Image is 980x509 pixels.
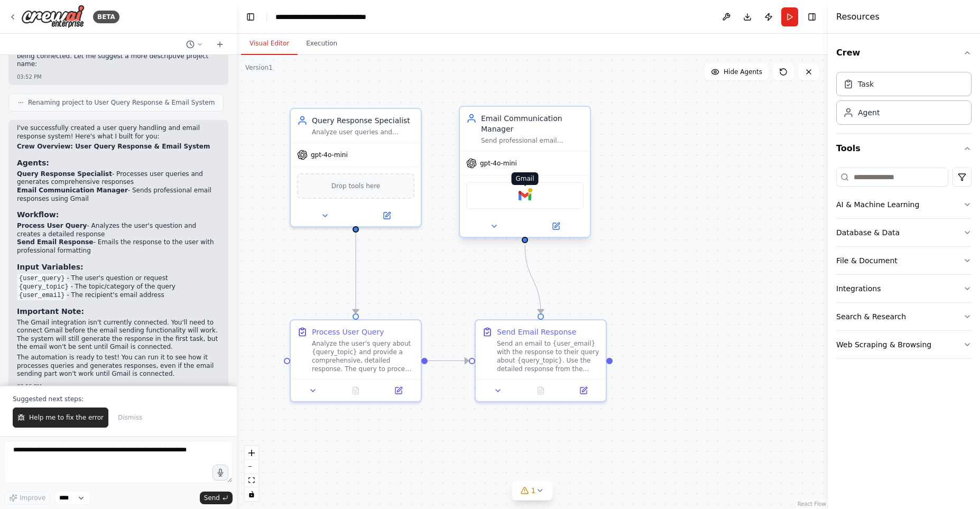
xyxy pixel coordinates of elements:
[836,68,972,133] div: Crew
[531,485,536,496] span: 1
[497,339,599,373] div: Send an email to {user_email} with the response to their query about {query_topic}. Use the detai...
[17,319,220,351] p: The Gmail integration isn't currently connected. You'll need to connect Gmail before the email se...
[836,219,972,246] button: Database & Data
[798,501,826,507] a: React Flow attribution
[13,408,108,428] button: Help me to fix the error
[836,339,931,350] div: Web Scraping & Browsing
[17,44,220,69] p: Perfect! The crew is valid with just a warning about Gmail not being connected. Let me suggest a ...
[17,222,220,238] li: - Analyzes the user's question and creates a detailed response
[17,187,220,203] li: - Sends professional email responses using Gmail
[836,283,881,294] div: Integrations
[212,465,228,480] button: Click to speak your automation idea
[836,311,906,322] div: Search & Research
[350,233,361,313] g: Edge from 2d2c89ec-b12f-4a2b-b8ac-d8df47e5006f to 32fa713e-b43a-489f-8f74-e427179998bf
[17,170,112,178] strong: Query Response Specialist
[204,494,220,502] span: Send
[17,291,220,300] li: - The recipient's email address
[836,191,972,218] button: AI & Machine Learning
[519,189,531,202] img: Gmail
[17,354,220,378] p: The automation is ready to test! You can run it to see how it processes queries and generates res...
[312,115,414,126] div: Query Response Specialist
[481,113,584,134] div: Email Communication Manager
[4,491,50,505] button: Improve
[520,245,546,313] g: Edge from 7e491135-55b6-4677-b1d6-30a0f87c3825 to 8d2388b0-59ab-405c-9bc4-da63b4ca1abd
[526,220,586,233] button: Open in side panel
[836,303,972,330] button: Search & Research
[17,73,220,81] div: 03:52 PM
[512,481,553,501] button: 1
[475,319,607,402] div: Send Email ResponseSend an email to {user_email} with the response to their query about {query_to...
[29,413,104,422] span: Help me to fix the error
[312,128,414,136] div: Analyze user queries and provide comprehensive, helpful responses about {query_topic}. Generate d...
[275,12,394,22] nav: breadcrumb
[481,136,584,145] div: Send professional email responses to users containing the query response information. Ensure emai...
[331,181,381,191] span: Drop tools here
[113,408,147,428] button: Dismiss
[20,494,45,502] span: Improve
[17,170,220,187] li: - Processes user queries and generates comprehensive responses
[519,384,563,397] button: No output available
[17,274,67,283] code: {user_query}
[836,227,900,238] div: Database & Data
[21,5,85,29] img: Logo
[836,199,919,210] div: AI & Machine Learning
[312,327,384,337] div: Process User Query
[357,209,417,222] button: Open in side panel
[290,319,422,402] div: Process User QueryAnalyze the user's query about {query_topic} and provide a comprehensive, detai...
[17,238,93,246] strong: Send Email Response
[298,33,346,55] button: Execution
[858,79,874,89] div: Task
[334,384,378,397] button: No output available
[290,108,422,227] div: Query Response SpecialistAnalyze user queries and provide comprehensive, helpful responses about ...
[836,163,972,367] div: Tools
[459,108,591,240] div: Email Communication ManagerSend professional email responses to users containing the query respon...
[480,159,517,168] span: gpt-4o-mini
[17,383,220,391] div: 03:55 PM
[243,10,258,24] button: Hide left sidebar
[17,291,67,300] code: {user_email}
[182,38,207,51] button: Switch to previous chat
[497,327,576,337] div: Send Email Response
[17,124,220,141] p: I've successfully created a user query handling and email response system! Here's what I built fo...
[28,98,215,107] span: Renaming project to User Query Response & Email System
[836,275,972,302] button: Integrations
[836,134,972,163] button: Tools
[245,487,258,501] button: toggle interactivity
[17,282,71,292] code: {query_topic}
[17,222,87,229] strong: Process User Query
[245,474,258,487] button: fit view
[805,10,819,24] button: Hide right sidebar
[836,11,880,23] h4: Resources
[241,33,298,55] button: Visual Editor
[380,384,417,397] button: Open in side panel
[312,339,414,373] div: Analyze the user's query about {query_topic} and provide a comprehensive, detailed response. The ...
[245,446,258,460] button: zoom in
[724,68,762,76] span: Hide Agents
[200,492,233,504] button: Send
[17,307,84,316] strong: Important Note:
[17,159,49,167] strong: Agents:
[13,395,224,403] p: Suggested next steps:
[565,384,602,397] button: Open in side panel
[17,238,220,255] li: - Emails the response to the user with professional formatting
[428,356,469,366] g: Edge from 32fa713e-b43a-489f-8f74-e427179998bf to 8d2388b0-59ab-405c-9bc4-da63b4ca1abd
[858,107,880,118] div: Agent
[836,331,972,358] button: Web Scraping & Browsing
[836,255,898,266] div: File & Document
[17,274,220,283] li: - The user's question or request
[311,151,348,159] span: gpt-4o-mini
[836,247,972,274] button: File & Document
[118,413,142,422] span: Dismiss
[17,263,84,271] strong: Input Variables:
[17,283,220,291] li: - The topic/category of the query
[17,143,210,150] strong: Crew Overview: User Query Response & Email System
[17,210,59,219] strong: Workflow:
[836,38,972,68] button: Crew
[245,446,258,501] div: React Flow controls
[93,11,119,23] div: BETA
[211,38,228,51] button: Start a new chat
[245,63,273,72] div: Version 1
[245,460,258,474] button: zoom out
[705,63,769,80] button: Hide Agents
[17,187,128,194] strong: Email Communication Manager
